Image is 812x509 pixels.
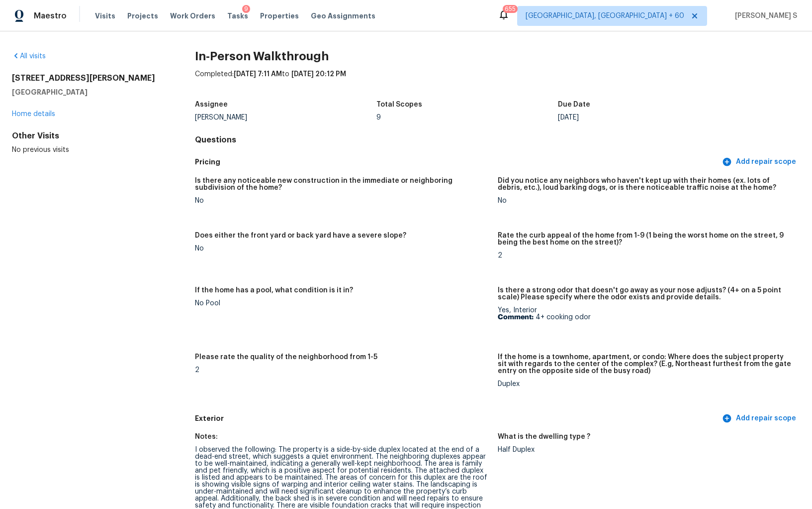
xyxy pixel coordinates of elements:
[195,177,489,191] h5: Is there any noticeable new construction in the immediate or neighboring subdivision of the home?
[34,11,67,21] span: Maestro
[260,11,299,21] span: Properties
[12,87,163,97] h5: [GEOGRAPHIC_DATA]
[498,232,792,246] h5: Rate the curb appeal of the home from 1-9 (1 being the worst home on the street, 9 being the best...
[195,69,800,95] div: Completed: to
[234,71,282,78] span: [DATE] 7:11 AM
[195,300,489,307] div: No Pool
[195,287,353,294] h5: If the home has a pool, what condition is it in?
[498,433,590,440] h5: What is the dwelling type ?
[720,409,800,428] button: Add repair scope
[195,232,406,239] h5: Does either the front yard or back yard have a severe slope?
[12,146,69,153] span: No previous visits
[12,111,55,118] a: Home details
[195,101,228,108] h5: Assignee
[720,153,800,171] button: Add repair scope
[195,245,489,252] div: No
[498,446,792,453] div: Half Duplex
[195,354,377,361] h5: Please rate the quality of the neighborhood from 1-5
[498,314,792,321] p: 4+ cooking odor
[498,177,792,191] h5: Did you notice any neighbors who haven't kept up with their homes (ex. lots of debris, etc.), lou...
[291,71,346,78] span: [DATE] 20:12 PM
[498,197,792,204] div: No
[526,11,684,21] span: [GEOGRAPHIC_DATA], [GEOGRAPHIC_DATA] + 60
[127,11,158,21] span: Projects
[170,11,215,21] span: Work Orders
[558,101,590,108] h5: Due Date
[724,156,796,168] span: Add repair scope
[12,131,163,141] div: Other Visits
[376,101,422,108] h5: Total Scopes
[195,433,218,440] h5: Notes:
[195,157,720,167] h5: Pricing
[311,11,375,21] span: Geo Assignments
[195,51,800,61] h2: In-Person Walkthrough
[724,412,796,425] span: Add repair scope
[376,114,558,121] div: 9
[195,367,489,374] div: 2
[12,53,46,60] a: All visits
[498,307,792,321] div: Yes, Interior
[498,381,792,387] div: Duplex
[195,135,800,145] h4: Questions
[558,114,739,121] div: [DATE]
[227,12,248,19] span: Tasks
[195,197,489,204] div: No
[195,413,720,424] h5: Exterior
[498,314,534,321] b: Comment:
[498,252,792,259] div: 2
[505,4,516,14] div: 655
[498,354,792,375] h5: If the home is a townhome, apartment, or condo: Where does the subject property sit with regards ...
[731,11,797,21] span: [PERSON_NAME] S
[244,4,248,14] div: 9
[12,73,163,83] h2: [STREET_ADDRESS][PERSON_NAME]
[195,114,376,121] div: [PERSON_NAME]
[95,11,115,21] span: Visits
[498,287,792,301] h5: Is there a strong odor that doesn't go away as your nose adjusts? (4+ on a 5 point scale) Please ...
